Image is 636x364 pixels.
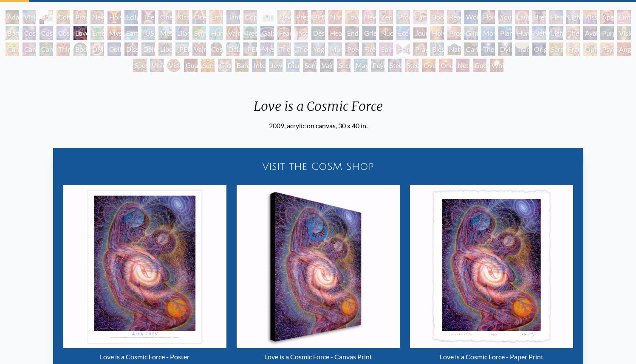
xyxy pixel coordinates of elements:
div: 2009, acrylic on canvas, 30 x 40 in. [247,121,390,131]
div: Fractal Eyes [566,42,580,56]
div: Adam & Eve [6,10,19,24]
div: Hands that See [396,42,410,56]
div: Love Circuit [345,10,359,24]
div: Newborn [277,10,291,24]
div: One [439,59,452,72]
div: Sunyata [201,59,215,72]
div: Vajra Guru [192,42,206,56]
div: Purging [600,26,614,40]
div: Cosmic Lovers [57,26,70,40]
div: Lightworker [549,26,563,40]
div: Praying Hands [413,42,427,56]
div: Family [413,10,427,24]
div: Breathing [532,10,546,24]
div: The Seer [277,42,291,56]
div: One Taste [158,10,172,24]
div: Net of Being [456,59,469,72]
div: The Soul Finds It's Way [481,42,495,56]
div: Eclipse [124,10,138,24]
div: DMT - The Spirit Molecule [90,42,104,56]
div: Human Geometry [515,26,529,40]
div: Planetary Prayers [498,26,512,40]
a: Visit the CoSM Shop [58,153,578,180]
div: Oversoul [422,59,435,72]
div: Holy Fire [430,26,444,40]
div: Metamorphosis [158,26,172,40]
div: Lilacs [175,26,189,40]
div: Kissing [175,10,189,24]
div: Vajra Horse [226,26,240,40]
div: Spirit Animates the Flesh [379,42,393,56]
div: Embracing [209,10,223,24]
div: Insomnia [294,26,308,40]
div: Eco-Atlas [396,26,410,40]
div: Seraphic Transport Docking on the Third Eye [549,42,563,56]
div: Nursing [328,10,342,24]
div: Power to the Peaceful [345,42,359,56]
div: Steeplehead 2 [405,59,418,72]
div: Interbeing [252,59,266,72]
div: Prostration [447,26,461,40]
div: Gaia [260,26,274,40]
div: The Shulgins and their Alchemical Angels [566,26,580,40]
div: Kiss of the [MEDICAL_DATA] [583,10,597,24]
div: [US_STATE] Song [141,26,155,40]
div: Cosmic Elf [218,59,232,72]
div: Third Eye Tears of Joy [57,42,70,56]
div: Vajra Being [320,59,334,72]
div: Love is a Cosmic Force [73,26,87,40]
div: Young & Old [498,10,512,24]
div: Journey of the Wounded Healer [413,26,427,40]
div: Original Face [532,42,546,56]
div: Contemplation [57,10,70,24]
img: Love is a Cosmic Force - Paper Print [410,185,573,348]
div: Vision Tree [617,26,631,40]
div: Bond [6,26,19,40]
div: Deities & Demons Drinking from the Milky Pool [141,42,155,56]
div: Cosmic Creativity [23,26,36,40]
div: Cannabis Sutra [23,42,36,56]
div: Birth [311,10,325,24]
div: Love is a Cosmic Force [247,99,390,121]
div: Boo-boo [430,10,444,24]
div: Yogi & the Möbius Sphere [311,42,325,56]
div: Holy Family [481,10,495,24]
div: Spectral Lotus [133,59,147,72]
div: Ocean of Love Bliss [192,10,206,24]
div: Headache [328,26,342,40]
div: Ophanic Eyelash [583,42,597,56]
div: Jewel Being [269,59,283,72]
div: New Family [362,10,376,24]
div: The Kiss [141,10,155,24]
div: Promise [396,10,410,24]
div: New Man New Woman [90,10,104,24]
img: Love is a Cosmic Force - Canvas Print [237,185,400,348]
div: Cosmic [DEMOGRAPHIC_DATA] [209,42,223,56]
div: Transfiguration [515,42,529,56]
div: Nuclear Crucifixion [379,26,393,40]
div: Aperture [600,10,614,24]
div: White Light [490,59,503,72]
div: Theologue [294,42,308,56]
div: [DEMOGRAPHIC_DATA] Embryo [260,10,274,24]
div: Guardian of Infinite Vision [184,59,198,72]
div: Dying [498,42,512,56]
div: Wonder [464,10,478,24]
div: Nature of Mind [447,42,461,56]
div: Laughing Man [515,10,529,24]
div: Holy Grail [107,10,121,24]
div: Mysteriosa 2 [107,26,121,40]
div: Firewalking [362,42,376,56]
div: Body, Mind, Spirit [40,10,53,24]
div: [PERSON_NAME] [243,42,257,56]
div: Peyote Being [371,59,384,72]
div: Emerald Grail [90,26,104,40]
div: Caring [464,42,478,56]
div: Steeplehead 1 [388,59,401,72]
div: Vision Crystal [150,59,164,72]
div: Symbiosis: Gall Wasp & Oak Tree [192,26,206,40]
div: Visionary Origin of Language [23,10,36,24]
div: Mystic Eye [260,42,274,56]
div: Networks [532,26,546,40]
div: Cosmic Artist [40,26,53,40]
